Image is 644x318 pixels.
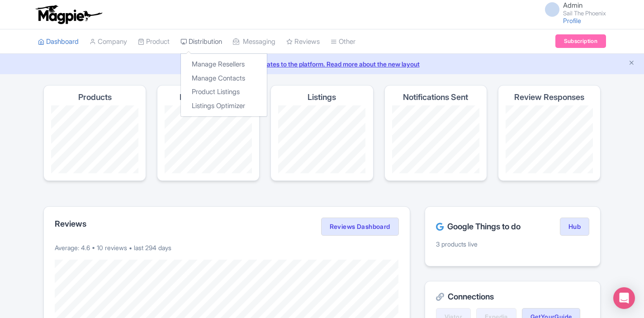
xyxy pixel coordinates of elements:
a: Manage Resellers [181,57,267,71]
small: Sail The Phoenix [563,10,606,16]
h4: Listings [308,93,336,102]
a: Profile [563,17,581,24]
button: Close announcement [628,58,635,69]
a: Other [331,29,355,54]
img: logo-ab69f6fb50320c5b225c76a69d11143b.png [33,5,104,24]
a: Company [90,29,127,54]
a: Reviews [286,29,320,54]
span: Admin [563,1,582,9]
a: Messaging [233,29,275,54]
a: Subscription [555,34,606,48]
h2: Reviews [55,219,86,228]
h4: Products [78,93,112,102]
a: Admin Sail The Phoenix [540,2,606,16]
a: Manage Contacts [181,71,267,85]
h4: Notifications Sent [403,93,468,102]
a: Hub [560,218,589,236]
a: Product Listings [181,85,267,99]
a: We made some updates to the platform. Read more about the new layout [5,59,639,69]
p: 3 products live [436,239,589,249]
h2: Google Things to do [436,222,521,231]
h2: Connections [436,292,589,301]
a: Dashboard [38,29,79,54]
a: Reviews Dashboard [321,218,399,236]
a: Listings Optimizer [181,99,267,113]
a: Product [138,29,170,54]
h4: Product Scores [180,93,237,102]
h4: Review Responses [514,93,584,102]
a: Distribution [180,29,222,54]
div: Open Intercom Messenger [613,287,635,309]
p: Average: 4.6 • 10 reviews • last 294 days [55,243,399,252]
